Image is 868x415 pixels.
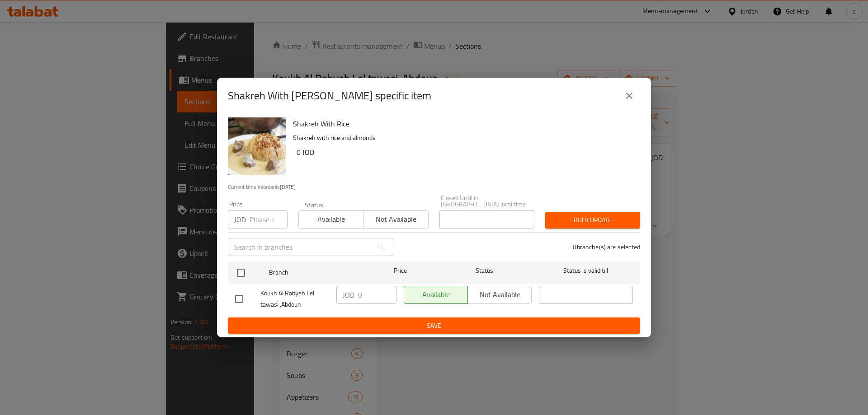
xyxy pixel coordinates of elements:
[293,132,633,144] p: Shakreh with rice and almonds
[363,210,428,228] button: Not available
[545,212,640,228] button: Bulk update
[370,265,430,276] span: Price
[260,288,329,310] span: Koukh Al Rabyeh Lel tawasi ,Abdoun
[234,214,246,225] p: JOD
[293,117,633,130] h6: Shakreh With Rice
[228,238,373,256] input: Search in branches
[552,214,633,226] span: Bulk update
[269,267,363,278] span: Branch
[235,320,633,331] span: Save
[618,85,640,107] button: close
[250,210,288,228] input: Please enter price
[228,183,640,191] p: Current time in Jordan is [DATE]
[297,146,633,159] h6: 0 JOD
[539,265,633,276] span: Status is valid till
[343,289,354,300] p: JOD
[228,117,286,175] img: Shakreh With Rice
[228,89,431,103] h2: Shakreh With [PERSON_NAME] specific item
[302,213,360,226] span: Available
[228,317,640,334] button: Save
[298,210,363,228] button: Available
[358,286,396,304] input: Please enter price
[367,213,425,226] span: Not available
[438,265,532,276] span: Status
[573,242,640,252] p: 0 branche(s) are selected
